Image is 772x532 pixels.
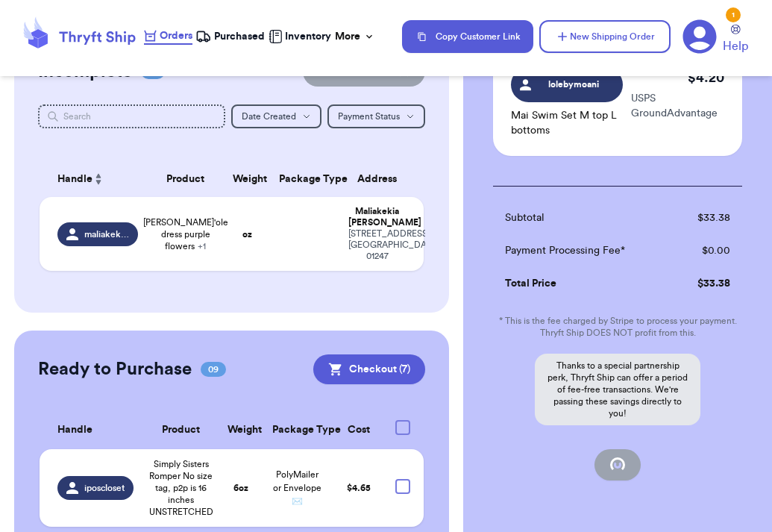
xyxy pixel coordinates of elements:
td: $ 0.00 [672,234,742,267]
p: $ 4.20 [688,67,724,88]
span: iposcloset [84,482,125,494]
span: Handle [57,172,92,187]
button: Date Created [231,104,321,128]
span: maliakekiatilts [84,228,129,240]
th: Weight [219,411,263,449]
span: Help [723,37,748,55]
input: Search [38,104,226,128]
div: 1 [726,7,741,22]
span: Date Created [242,112,296,121]
th: Package Type [270,161,339,197]
a: Purchased [195,29,265,44]
th: Package Type [263,411,330,449]
p: USPS GroundAdvantage [631,91,724,121]
span: Orders [160,28,192,43]
td: $ 33.38 [672,201,742,234]
td: Total Price [493,267,672,300]
th: Address [339,161,424,197]
a: 1 [682,19,717,54]
button: New Shipping Order [539,20,671,53]
button: Copy Customer Link [402,20,533,53]
strong: oz [242,230,252,239]
button: Checkout (7) [313,354,425,384]
div: Maliakekia [PERSON_NAME] [348,206,407,228]
button: Sort ascending [92,170,104,188]
th: Cost [330,411,386,449]
div: [STREET_ADDRESS] [GEOGRAPHIC_DATA] , MA 01247 [348,228,407,262]
th: Product [144,411,219,449]
th: Product [147,161,224,197]
span: Payment Status [338,112,400,121]
p: Thanks to a special partnership perk, Thryft Ship can offer a period of fee-free transactions. We... [535,354,700,425]
h2: Ready to Purchase [38,357,192,381]
td: Payment Processing Fee* [493,234,672,267]
th: Weight [224,161,270,197]
span: PolyMailer or Envelope ✉️ [273,470,321,506]
strong: 6 oz [233,484,248,492]
span: Handle [57,422,92,438]
button: Payment Status [327,104,425,128]
a: Orders [144,28,192,45]
p: Mai Swim Set M top L bottoms [511,108,631,138]
span: Simply Sisters Romper No size tag, p2p is 16 inches UNSTRETCHED [149,458,213,518]
td: Subtotal [493,201,672,234]
span: [PERSON_NAME]'ole dress purple flowers [143,216,228,252]
span: lolebymoani [539,78,609,91]
td: $ 33.38 [672,267,742,300]
a: Inventory [269,29,331,44]
span: Purchased [214,29,265,44]
span: $ 4.65 [347,484,371,492]
span: 09 [201,362,226,377]
a: Help [723,25,748,55]
span: + 1 [198,242,206,251]
div: More [335,29,375,44]
p: * This is the fee charged by Stripe to process your payment. Thryft Ship DOES NOT profit from this. [493,315,742,339]
span: Inventory [285,29,331,44]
